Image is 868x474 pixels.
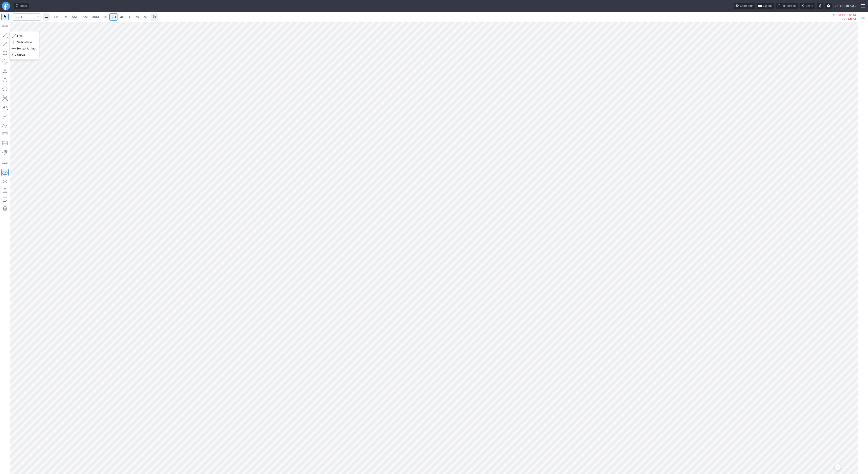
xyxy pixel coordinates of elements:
button: Polygon [1,85,9,93]
span: Full screen [782,4,796,8]
a: 5M [70,13,79,21]
span: Vertical line [17,40,35,45]
button: Position [1,140,9,147]
button: Search [34,13,40,21]
button: Range [151,13,158,21]
span: 5M [72,15,77,19]
button: Rotated rectangle [1,58,9,66]
button: Drawings Autosave: On [1,169,9,176]
button: XABCD [1,94,9,102]
button: Remove all autosaved drawings [1,205,9,212]
a: 30M [90,13,101,21]
p: -1.70 (8.15%) [833,17,856,20]
button: Hide drawings [1,178,9,185]
span: 1M [54,15,58,19]
button: Brush [1,113,9,120]
button: Fibonacci retracements [1,131,9,138]
button: Triangle [1,67,9,75]
a: D [127,13,134,21]
a: W [134,13,141,21]
button: Anchored VWAP [1,149,9,156]
button: Elliott waves [1,122,9,129]
div: Line [9,31,39,60]
button: Share [800,3,815,9]
button: Rectangle [1,49,9,57]
button: Layout [757,3,774,9]
span: M [144,15,147,19]
span: Line [17,34,35,38]
button: Line [1,31,9,38]
a: 2H [109,13,118,21]
button: Chart tour [734,3,755,9]
a: 1H [101,13,109,21]
span: 1H [103,15,107,19]
button: Toggle dark mode [817,3,823,9]
button: Ideas [14,3,29,9]
button: Ellipse [1,76,9,84]
button: Full screen [776,3,798,9]
span: Horizontal line [17,46,35,51]
button: Text [1,104,9,111]
span: Share [806,4,813,8]
span: 15M [81,15,88,19]
button: Portfolio watchlist [859,13,867,21]
button: Add note [1,196,9,203]
button: Settings [825,3,832,9]
a: 1M [52,13,60,21]
a: M [142,13,149,21]
span: [DATE] 1:39 AM ET [833,4,858,8]
a: 3M [61,13,70,21]
span: 30M [92,15,99,19]
button: Mouse [1,13,9,20]
span: D [129,15,131,19]
a: Finviz.com [2,2,10,10]
span: 3M [63,15,68,19]
button: Arrow [1,40,9,47]
span: Curve [17,53,35,57]
button: Interval [43,13,50,21]
button: Jump to the most recent bar [835,464,841,470]
p: AH: -0.13 (0.68%) [833,14,856,17]
span: 2H [111,15,116,19]
span: Ideas [20,4,27,8]
a: 4H [118,13,126,21]
span: W [136,15,139,19]
button: Drawing mode: Single [1,160,9,167]
input: Search [12,13,41,21]
button: Lock drawings [1,187,9,194]
span: Chart tour [740,4,753,8]
button: Measure [1,22,9,29]
span: Layout [763,4,772,8]
span: 4H [120,15,124,19]
a: 15M [79,13,90,21]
